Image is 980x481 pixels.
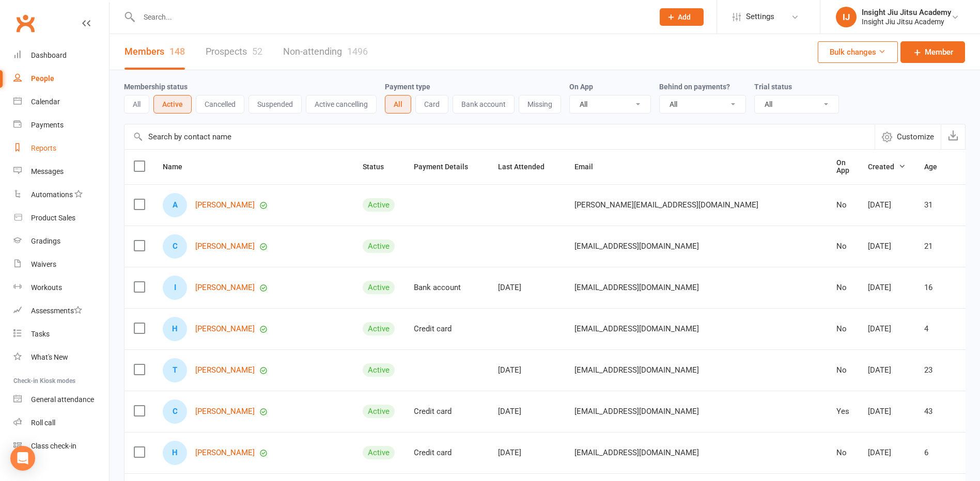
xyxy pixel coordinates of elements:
span: Add [678,13,691,21]
a: Assessments [13,299,109,323]
div: [DATE] [498,407,556,416]
button: All [124,95,149,114]
a: Members148 [125,34,185,70]
div: Roll call [31,419,55,427]
a: Non-attending1496 [283,34,368,70]
div: Product Sales [31,214,75,222]
button: Suspended [248,95,302,114]
span: [EMAIL_ADDRESS][DOMAIN_NAME] [574,360,699,380]
span: [PERSON_NAME][EMAIL_ADDRESS][DOMAIN_NAME] [574,195,758,215]
div: Class check-in [31,442,76,450]
label: Payment type [385,83,430,91]
a: Waivers [13,253,109,276]
input: Search by contact name [125,124,875,149]
div: Credit card [414,325,479,333]
div: 31 [924,201,948,210]
div: Credit card [414,407,479,416]
button: Bulk changes [818,41,898,63]
a: Calendar [13,90,109,114]
span: Status [363,163,395,171]
div: General attendance [31,395,94,404]
label: Membership status [124,83,188,91]
a: [PERSON_NAME] [195,407,255,416]
a: Tasks [13,323,109,346]
label: Trial status [754,83,792,91]
div: Calendar [31,98,60,106]
span: Age [924,163,948,171]
div: Active [363,446,395,459]
a: Prospects52 [206,34,262,70]
div: 6 [924,448,948,457]
button: Status [363,161,395,173]
div: Credit card [414,448,479,457]
button: Card [415,95,448,114]
div: [DATE] [498,366,556,375]
div: Reports [31,144,56,152]
div: Active [363,363,395,377]
div: Active [363,405,395,418]
div: Active [363,239,395,253]
a: [PERSON_NAME] [195,201,255,210]
div: Chris [163,399,187,424]
div: [DATE] [868,407,906,416]
span: Member [925,46,953,58]
div: Active [363,198,395,212]
div: 23 [924,366,948,375]
input: Search... [136,10,646,24]
div: [DATE] [868,283,906,292]
a: Payments [13,114,109,137]
div: [DATE] [868,366,906,375]
div: Henry [163,317,187,341]
button: Active cancelling [306,95,377,114]
button: Name [163,161,194,173]
button: Bank account [453,95,515,114]
div: [DATE] [498,283,556,292]
a: Product Sales [13,206,109,230]
div: Harry [163,441,187,465]
button: Active [153,95,192,114]
div: Messages [31,167,64,175]
a: [PERSON_NAME] [195,448,255,457]
div: [DATE] [868,242,906,251]
div: 148 [169,46,185,57]
div: Open Intercom Messenger [10,446,35,471]
span: Last Attended [498,163,556,171]
div: What's New [31,353,68,361]
div: Anna [163,193,187,217]
div: Active [363,281,395,294]
div: Assessments [31,307,82,315]
div: Workouts [31,283,62,292]
button: All [385,95,411,114]
div: No [836,325,849,333]
a: Class kiosk mode [13,435,109,458]
div: 43 [924,407,948,416]
button: Payment Details [414,161,479,173]
span: Settings [746,5,774,28]
button: Customize [875,124,941,149]
button: Add [660,8,704,26]
span: [EMAIL_ADDRESS][DOMAIN_NAME] [574,278,699,297]
div: No [836,448,849,457]
span: Customize [897,131,934,143]
a: Automations [13,183,109,206]
span: [EMAIL_ADDRESS][DOMAIN_NAME] [574,319,699,339]
a: [PERSON_NAME] [195,325,255,333]
div: Dashboard [31,51,67,59]
div: No [836,366,849,375]
div: Isaac [163,276,187,300]
a: Workouts [13,276,109,299]
div: 1496 [347,46,368,57]
a: Roll call [13,411,109,435]
button: Created [868,161,906,173]
label: On App [569,83,593,91]
div: IJ [836,7,857,27]
a: Messages [13,160,109,183]
a: Clubworx [12,10,38,36]
div: 21 [924,242,948,251]
div: [DATE] [868,325,906,333]
span: Created [868,163,906,171]
a: Dashboard [13,44,109,67]
div: [DATE] [868,201,906,210]
span: Email [574,163,604,171]
th: On App [827,150,859,184]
